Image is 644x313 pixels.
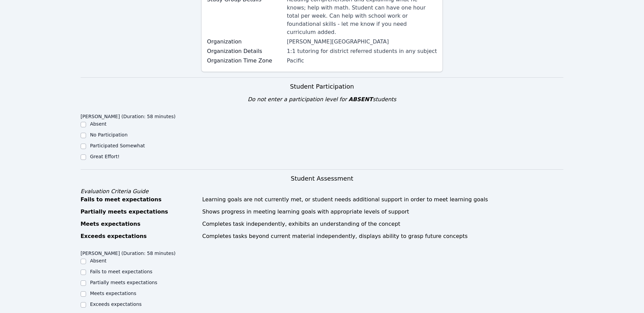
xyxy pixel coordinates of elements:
h3: Student Assessment [81,174,564,183]
label: Absent [90,121,107,127]
div: [PERSON_NAME][GEOGRAPHIC_DATA] [287,38,437,46]
div: 1:1 tutoring for district referred students in any subject [287,47,437,55]
div: Completes task independently, exhibits an understanding of the concept [202,220,563,228]
div: Exceeds expectations [81,232,198,240]
legend: [PERSON_NAME] (Duration: 58 minutes) [81,247,176,257]
div: Meets expectations [81,220,198,228]
span: ABSENT [349,96,373,103]
div: Pacific [287,57,437,65]
div: Completes tasks beyond current material independently, displays ability to grasp future concepts [202,232,563,240]
label: Exceeds expectations [90,301,142,307]
label: Fails to meet expectations [90,269,152,274]
label: Participated Somewhat [90,143,145,148]
label: Organization Time Zone [207,57,283,65]
label: Organization Details [207,47,283,55]
label: Great Effort! [90,154,120,159]
div: Do not enter a participation level for students [81,95,564,104]
label: Meets expectations [90,291,137,296]
div: Partially meets expectations [81,208,198,216]
label: Absent [90,258,107,263]
label: Organization [207,38,283,46]
div: Evaluation Criteria Guide [81,187,564,196]
div: Shows progress in meeting learning goals with appropriate levels of support [202,208,563,216]
h3: Student Participation [81,82,564,91]
div: Learning goals are not currently met, or student needs additional support in order to meet learni... [202,196,563,204]
div: Fails to meet expectations [81,196,198,204]
label: Partially meets expectations [90,280,158,285]
legend: [PERSON_NAME] (Duration: 58 minutes) [81,110,176,121]
label: No Participation [90,132,128,137]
